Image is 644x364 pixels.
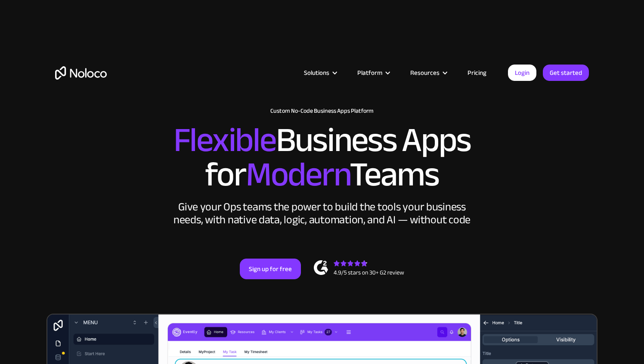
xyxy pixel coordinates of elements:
a: Sign up for free [240,259,301,279]
a: home [55,66,107,80]
div: Platform [357,67,382,78]
div: Give your Ops teams the power to build the tools your business needs, with native data, logic, au... [171,201,473,226]
a: Pricing [457,67,497,78]
div: Platform [347,67,399,78]
h2: Business Apps for Teams [55,123,589,192]
span: Flexible [173,108,276,172]
div: Resources [410,67,440,78]
a: Login [508,65,536,81]
div: Resources [399,67,457,78]
span: Modern [246,142,350,207]
div: Solutions [293,67,347,78]
div: Solutions [304,67,329,78]
a: Get started [543,65,589,81]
